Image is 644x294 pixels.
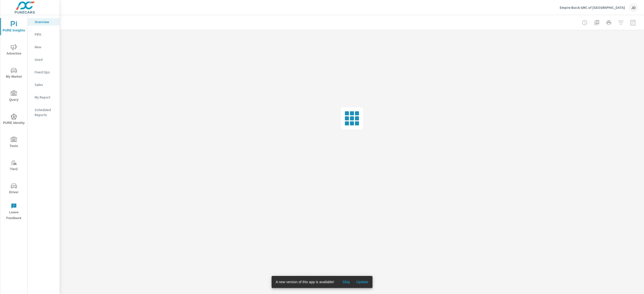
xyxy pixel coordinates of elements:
[35,107,56,117] p: Scheduled Reports
[2,160,26,172] span: Tier2
[35,82,56,87] p: Sales
[28,56,60,63] div: Used
[35,57,56,62] p: Used
[2,203,26,221] span: Leave Feedback
[35,70,56,75] p: Fixed Ops
[28,81,60,88] div: Sales
[35,32,56,37] p: PIPA
[2,44,26,57] span: Advertise
[356,280,368,284] span: Update
[354,278,370,286] button: Update
[28,93,60,101] div: My Report
[2,114,26,126] span: PURE Identity
[2,183,26,195] span: Driver
[2,90,26,103] span: Query
[2,21,26,33] span: PURE Insights
[629,3,638,12] div: JD
[276,280,334,284] span: A new version of this app is available!
[560,5,625,10] p: Empire Buick GMC of [GEOGRAPHIC_DATA]
[338,278,354,286] button: Skip
[28,31,60,38] div: PIPA
[2,67,26,80] span: My Market
[28,43,60,51] div: New
[0,15,27,223] div: nav menu
[2,137,26,149] span: Tools
[28,68,60,76] div: Fixed Ops
[35,95,56,100] p: My Report
[28,18,60,26] div: Overview
[340,280,352,284] span: Skip
[35,19,56,24] p: Overview
[28,106,60,119] div: Scheduled Reports
[35,44,56,50] p: New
